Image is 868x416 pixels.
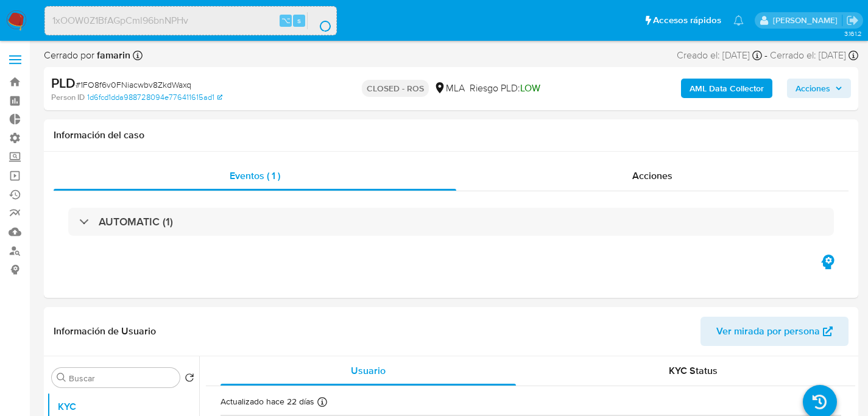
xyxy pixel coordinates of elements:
div: Cerrado el: [DATE] [770,49,858,62]
span: - [764,49,767,62]
span: # 1FO8f6v0FNiacwbv8ZkdWaxq [76,79,191,91]
h1: Información del caso [54,129,849,141]
a: Notificaciones [733,15,744,26]
button: Buscar [57,373,66,383]
b: Person ID [51,92,85,103]
button: Volver al orden por defecto [185,373,194,386]
span: Acciones [632,169,672,183]
h1: Información de Usuario [54,325,156,337]
input: Buscar [69,373,175,384]
span: Cerrado por [44,49,130,62]
span: Usuario [351,364,386,378]
span: Ver mirada por persona [716,317,820,346]
span: s [297,15,301,26]
div: Creado el: [DATE] [677,49,762,62]
span: Eventos ( 1 ) [230,169,280,183]
p: CLOSED - ROS [362,80,429,97]
p: facundo.marin@mercadolibre.com [773,15,842,26]
span: KYC Status [669,364,718,378]
div: AUTOMATIC (1) [68,208,834,236]
span: Accesos rápidos [653,14,721,27]
a: Salir [846,14,859,27]
p: Actualizado hace 22 días [221,396,314,407]
span: Acciones [796,79,830,98]
button: search-icon [307,12,332,29]
button: Acciones [787,79,851,98]
button: AML Data Collector [681,79,772,98]
input: Buscar usuario o caso... [45,13,336,29]
b: AML Data Collector [690,79,764,98]
b: famarin [94,48,130,62]
a: 1d6fcd1dda988728094e776411615ad1 [87,92,222,103]
span: Riesgo PLD: [470,82,540,95]
h3: AUTOMATIC (1) [99,215,173,228]
span: LOW [520,81,540,95]
div: MLA [434,82,465,95]
span: ⌥ [281,15,291,26]
b: PLD [51,73,76,93]
button: Ver mirada por persona [700,317,849,346]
